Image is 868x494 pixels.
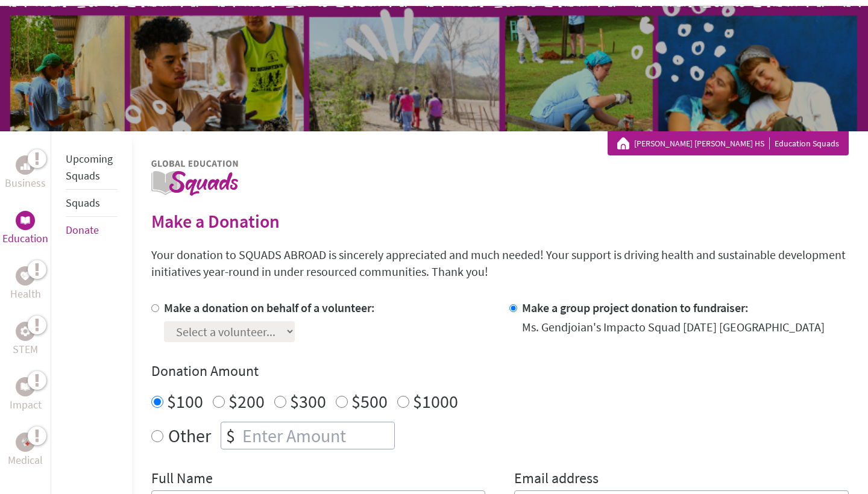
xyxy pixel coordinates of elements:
[522,300,749,315] label: Make a group project donation to fundraiser:
[16,211,35,230] div: Education
[16,377,35,396] div: Impact
[634,137,770,149] a: [PERSON_NAME] [PERSON_NAME] HS
[66,190,118,217] li: Squads
[13,322,38,358] a: STEMSTEM
[351,390,388,413] label: $500
[66,217,118,243] li: Donate
[151,160,238,196] img: logo-education.png
[20,272,30,280] img: Health
[16,155,35,175] div: Business
[16,266,35,286] div: Health
[10,266,41,302] a: HealthHealth
[167,390,203,413] label: $100
[5,155,46,192] a: BusinessBusiness
[8,433,43,469] a: MedicalMedical
[2,211,48,247] a: EducationEducation
[66,196,100,210] a: Squads
[221,422,240,449] div: $
[151,361,849,381] h4: Donation Amount
[13,341,38,358] p: STEM
[20,216,30,225] img: Education
[168,422,211,449] label: Other
[240,422,394,449] input: Enter Amount
[10,286,41,302] p: Health
[228,390,265,413] label: $200
[522,319,825,336] div: Ms. Gendjoian's Impacto Squad [DATE] [GEOGRAPHIC_DATA]
[20,160,30,170] img: Business
[66,223,99,237] a: Donate
[16,433,35,452] div: Medical
[8,452,43,469] p: Medical
[66,152,113,183] a: Upcoming Squads
[617,137,839,149] div: Education Squads
[66,146,118,190] li: Upcoming Squads
[20,383,30,391] img: Impact
[16,322,35,341] div: STEM
[2,230,48,247] p: Education
[413,390,458,413] label: $1000
[10,396,42,413] p: Impact
[151,469,213,490] label: Full Name
[151,210,849,232] h2: Make a Donation
[164,300,375,315] label: Make a donation on behalf of a volunteer:
[151,246,849,280] p: Your donation to SQUADS ABROAD is sincerely appreciated and much needed! Your support is driving ...
[290,390,326,413] label: $300
[514,469,599,490] label: Email address
[5,175,46,192] p: Business
[20,327,30,336] img: STEM
[10,377,42,413] a: ImpactImpact
[20,437,30,447] img: Medical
